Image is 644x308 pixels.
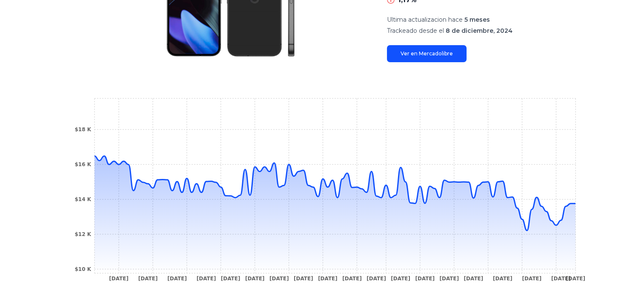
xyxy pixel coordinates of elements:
[464,276,483,282] tspan: [DATE]
[342,276,362,282] tspan: [DATE]
[109,276,129,282] tspan: [DATE]
[220,276,240,282] tspan: [DATE]
[74,231,91,237] tspan: $12 K
[387,16,463,23] span: Ultima actualizacion hace
[167,276,187,282] tspan: [DATE]
[74,127,91,132] tspan: $18 K
[196,276,216,282] tspan: [DATE]
[74,196,91,202] tspan: $14 K
[492,276,512,282] tspan: [DATE]
[415,276,435,282] tspan: [DATE]
[566,276,585,282] tspan: [DATE]
[293,276,313,282] tspan: [DATE]
[464,16,490,23] span: 5 meses
[269,276,289,282] tspan: [DATE]
[387,27,444,35] span: Trackeado desde el
[551,276,570,282] tspan: [DATE]
[439,276,459,282] tspan: [DATE]
[366,276,386,282] tspan: [DATE]
[138,276,157,282] tspan: [DATE]
[74,161,91,167] tspan: $16 K
[318,276,338,282] tspan: [DATE]
[522,276,541,282] tspan: [DATE]
[387,45,467,62] a: Ver en Mercadolibre
[245,276,264,282] tspan: [DATE]
[446,27,512,35] span: 8 de diciembre, 2024
[74,266,91,272] tspan: $10 K
[391,276,410,282] tspan: [DATE]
